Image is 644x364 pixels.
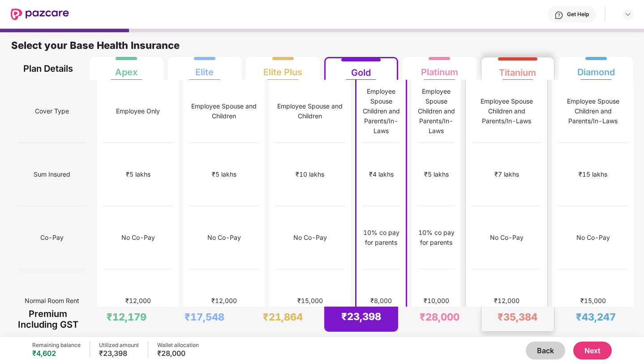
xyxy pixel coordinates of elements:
div: Gold [351,60,371,78]
div: ₹12,179 [107,311,146,323]
div: ₹12,000 [494,296,519,306]
div: No Co-Pay [293,233,327,243]
div: Get Help [567,11,589,18]
div: ₹5 lakhs [126,169,150,179]
div: ₹15,000 [580,296,606,306]
div: ₹23,398 [341,310,381,323]
div: ₹15 lakhs [579,169,607,179]
div: ₹10,000 [424,296,449,306]
div: ₹5 lakhs [212,169,236,179]
div: No Co-Pay [207,233,241,243]
div: Wallet allocation [157,342,199,349]
div: ₹21,864 [263,311,303,323]
div: ₹23,398 [99,349,139,358]
img: New Pazcare Logo [11,9,69,20]
div: Diamond [577,60,615,78]
div: No Co-Pay [576,233,610,243]
div: ₹7 lakhs [494,169,519,179]
div: No Co-Pay [490,233,524,243]
div: ₹35,384 [498,311,537,323]
div: Plan Details [17,57,79,80]
div: ₹28,000 [157,349,199,358]
span: Co-Pay [40,229,64,246]
img: svg+xml;base64,PHN2ZyBpZD0iSGVscC0zMngzMiIgeG1sbnM9Imh0dHA6Ly93d3cudzMub3JnLzIwMDAvc3ZnIiB3aWR0aD... [554,11,563,20]
div: ₹10 lakhs [296,169,324,179]
span: Sum Insured [34,166,70,183]
div: Employee Spouse Children and Parents/In-Laws [472,96,541,126]
div: Apex [115,60,137,78]
div: Employee Spouse Children and Parents/In-Laws [417,87,455,136]
span: Normal Room Rent [25,292,79,309]
div: Elite Plus [263,60,302,78]
div: Employee Only [116,106,160,116]
div: Elite [195,60,214,78]
div: Select your Base Health Insurance [11,39,633,57]
div: ₹4,602 [32,349,81,358]
div: 10% co pay for parents [362,228,400,247]
div: Utilized amount [99,342,139,349]
div: ₹17,548 [185,311,224,323]
div: ₹12,000 [211,296,237,306]
div: ₹43,247 [576,311,616,323]
div: Employee Spouse Children and Parents/In-Laws [558,96,628,126]
div: Remaining balance [32,342,81,349]
div: Employee Spouse and Children [275,101,345,121]
div: ₹4 lakhs [369,169,394,179]
div: ₹28,000 [420,311,459,323]
div: Platinum [421,60,458,78]
button: Next [573,342,612,360]
div: 10% co pay for parents [417,228,455,247]
div: Employee Spouse Children and Parents/In-Laws [362,87,400,136]
span: Cover Type [35,103,69,120]
div: ₹12,000 [125,296,151,306]
div: Premium Including GST [17,307,79,332]
div: Employee Spouse and Children [189,101,259,121]
div: ₹15,000 [297,296,323,306]
div: ₹8,000 [370,296,392,306]
div: Titanium [499,60,536,78]
div: No Co-Pay [121,233,155,243]
img: svg+xml;base64,PHN2ZyBpZD0iRHJvcGRvd24tMzJ4MzIiIHhtbG5zPSJodHRwOi8vd3d3LnczLm9yZy8yMDAwL3N2ZyIgd2... [624,11,631,18]
div: ₹5 lakhs [424,169,449,179]
button: Back [526,342,565,360]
